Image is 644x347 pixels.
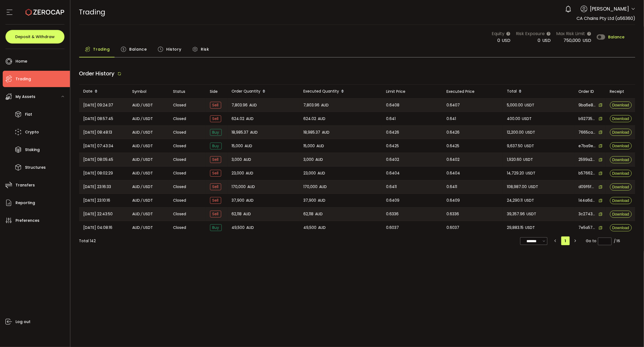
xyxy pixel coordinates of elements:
[166,44,181,55] span: History
[173,198,186,203] span: Closed
[542,37,551,44] span: USD
[525,197,534,204] span: USDT
[16,181,35,189] span: Transfers
[143,156,153,163] span: USDT
[141,116,143,122] em: /
[232,143,243,149] span: 15,000
[579,130,596,135] span: 7665ca89-7554-493f-af95-32222863dfaa
[610,115,632,122] button: Download
[232,197,245,204] span: 37,900
[579,211,596,217] span: 3c27439a-446f-4a8b-ba23-19f8e456f2b1
[16,318,30,326] span: Log out
[84,102,113,108] span: [DATE] 09:24:37
[386,197,400,204] span: 0.6409
[610,156,632,163] button: Download
[79,238,96,244] div: Total 142
[608,35,624,39] span: Balance
[210,143,222,149] span: Buy
[617,321,644,347] iframe: Chat Widget
[507,211,525,217] span: 39,357.96
[579,184,596,190] span: d09f6fb3-8af7-4064-b7c5-8d9f3d3ecfc8
[232,102,248,108] span: 7,803.96
[84,116,113,122] span: [DATE] 08:57:45
[610,129,632,136] button: Download
[577,15,635,22] span: CA Chains Pty Ltd (a56360)
[612,158,629,162] span: Download
[173,143,186,149] span: Closed
[143,170,153,176] span: USDT
[525,143,534,149] span: USDT
[143,197,153,204] span: USDT
[606,88,636,95] div: Receipt
[210,115,221,122] span: Sell
[133,129,140,136] span: AUD
[244,211,251,217] span: AUD
[507,225,524,231] span: 29,883.15
[612,199,629,202] span: Download
[525,225,535,231] span: USDT
[16,217,39,225] span: Preferences
[507,129,524,136] span: 12,200.00
[201,44,209,55] span: Risk
[245,143,252,149] span: AUD
[386,129,399,136] span: 0.6426
[206,88,227,95] div: Side
[579,116,596,122] span: b9273550-9ec8-42ab-b440-debceb6bf362
[586,237,612,245] span: Go to
[133,211,140,217] span: AUD
[447,225,460,231] span: 0.6037
[447,116,456,122] span: 0.641
[232,156,242,163] span: 3,000
[173,225,186,231] span: Closed
[173,157,186,162] span: Closed
[246,116,254,122] span: AUD
[304,225,317,231] span: 49,500
[610,224,632,231] button: Download
[173,102,186,108] span: Closed
[447,143,460,149] span: 0.6425
[318,197,326,204] span: AUD
[210,211,221,217] span: Sell
[210,102,221,109] span: Sell
[526,170,536,176] span: USDT
[128,88,169,95] div: Symbol
[612,171,629,175] span: Download
[84,197,110,204] span: [DATE] 23:10:16
[141,143,143,149] em: /
[386,102,400,108] span: 0.6408
[25,164,46,171] span: Structures
[579,225,596,231] span: 7e5a57ea-2eeb-4fe1-95a1-63164c76f1e0
[612,103,629,107] span: Download
[447,102,460,108] span: 0.6407
[173,184,186,190] span: Closed
[447,211,459,217] span: 0.6336
[386,184,397,190] span: 0.6411
[507,102,523,108] span: 5,000.00
[507,170,524,176] span: 14,729.20
[304,129,321,136] span: 18,985.37
[25,146,40,154] span: Staking
[232,211,242,217] span: 62,118
[15,35,55,39] span: Deposit & Withdraw
[386,116,396,122] span: 0.641
[610,102,632,109] button: Download
[503,87,574,96] div: Total
[141,225,143,231] em: /
[612,226,629,230] span: Download
[579,198,596,203] span: 144a6d39-3ffb-43bc-8a9d-e5a66529c998
[612,212,629,216] span: Download
[614,238,620,244] div: / 15
[612,130,629,134] span: Download
[318,116,326,122] span: AUD
[386,143,399,149] span: 0.6425
[141,170,143,176] em: /
[143,211,153,217] span: USDT
[210,156,221,163] span: Sell
[386,211,399,217] span: 0.6336
[507,143,523,149] span: 9,637.50
[315,211,323,217] span: AUD
[210,170,221,177] span: Sell
[447,129,460,136] span: 0.6426
[556,30,585,37] span: Max Risk Limit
